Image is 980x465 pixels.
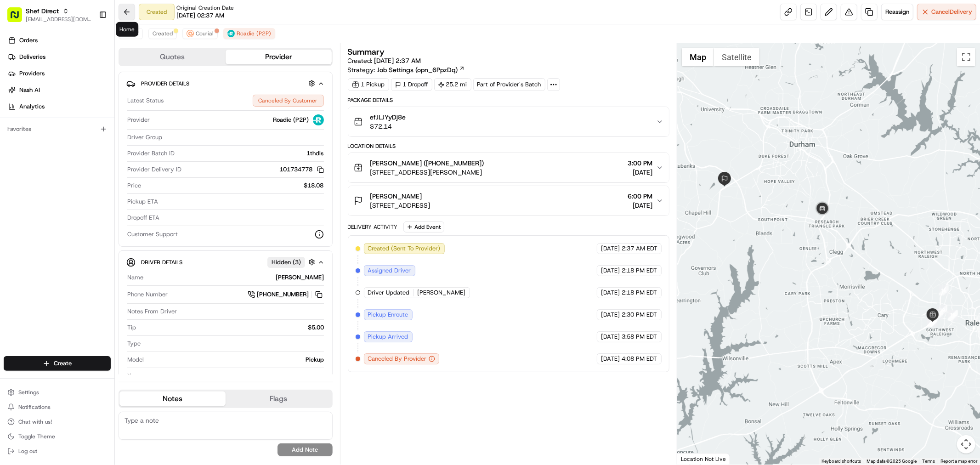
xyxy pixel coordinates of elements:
[18,433,55,440] span: Toggle Theme
[885,8,909,16] span: Reassign
[4,356,111,371] button: Create
[127,181,141,190] span: Price
[370,122,406,131] span: $72.14
[140,323,324,332] div: $5.00
[6,130,74,146] a: 📗Knowledge Base
[141,259,182,266] span: Driver Details
[226,50,332,64] button: Provider
[313,114,324,125] img: roadie-logo-v2.jpg
[628,159,652,168] span: 3:00 PM
[348,223,398,231] div: Delivery Activity
[126,76,325,91] button: Provider Details
[127,214,159,222] span: Dropoff ETA
[368,333,408,341] span: Pickup Arrived
[368,311,408,319] span: Pickup Enroute
[677,453,730,465] div: Location Not Live
[622,333,657,341] span: 3:58 PM EDT
[153,30,173,37] span: Created
[9,88,26,104] img: 1736555255976-a54dd68f-1ca7-489b-9aae-adbdc363a1c4
[348,153,669,182] button: [PERSON_NAME] ([PHONE_NUMBER])[STREET_ADDRESS][PERSON_NAME]3:00 PM[DATE]
[4,83,114,97] a: Nash AI
[867,459,917,464] span: Map data ©2025 Google
[116,22,138,37] div: Home
[187,30,194,37] img: couriallogo.png
[370,113,406,122] span: efJLJYyDj8e
[368,244,441,253] span: Created (Sent To Provider)
[156,91,167,102] button: Start new chat
[4,430,111,443] button: Toggle Theme
[127,116,150,124] span: Provider
[939,285,949,295] div: 16
[87,133,147,142] span: API Documentation
[4,99,114,114] a: Analytics
[18,389,39,396] span: Settings
[348,186,669,215] button: [PERSON_NAME][STREET_ADDRESS]6:00 PM[DATE]
[948,310,958,320] div: 18
[4,415,111,428] button: Chat with us!
[127,273,143,282] span: Name
[348,78,389,91] div: 1 Pickup
[237,30,271,37] span: Roadie (P2P)
[348,107,669,136] button: efJLJYyDj8e$72.14
[937,305,947,315] div: 19
[403,221,444,232] button: Add Event
[127,356,144,364] span: Model
[127,96,164,105] span: Latest Status
[391,78,432,91] div: 1 Dropoff
[948,311,958,321] div: 17
[601,244,620,253] span: [DATE]
[127,165,181,174] span: Provider Delivery ID
[119,391,226,406] button: Notes
[196,30,214,37] span: Courial
[377,65,465,74] a: Job Settings (opn_6PpzDq)
[127,340,141,348] span: Type
[368,267,411,275] span: Assigned Driver
[176,4,234,11] span: Original Creation Date
[622,267,657,275] span: 2:18 PM EDT
[127,307,177,316] span: Notes From Driver
[248,289,324,300] a: [PHONE_NUMBER]
[348,48,385,56] h3: Summary
[148,28,177,39] button: Created
[821,458,861,465] button: Keyboard shortcuts
[957,435,975,454] button: Map camera controls
[680,453,710,465] a: Open this area in Google Maps (opens a new window)
[19,53,45,61] span: Deliveries
[4,4,95,26] button: Shef Direct[EMAIL_ADDRESS][DOMAIN_NAME]
[147,356,324,364] div: Pickup
[370,168,484,177] span: [STREET_ADDRESS][PERSON_NAME]
[19,36,38,45] span: Orders
[348,65,465,74] div: Strategy:
[680,453,710,465] img: Google
[601,355,620,363] span: [DATE]
[227,30,235,37] img: roadie-logo-v2.jpg
[370,159,484,168] span: [PERSON_NAME] ([PHONE_NUMBER])
[31,97,116,104] div: We're available if you need us!
[377,65,458,74] span: Job Settings (opn_6PpzDq)
[622,244,657,253] span: 2:37 AM EDT
[19,102,45,111] span: Analytics
[176,11,224,20] span: [DATE] 02:37 AM
[682,48,714,66] button: Show street map
[91,156,111,163] span: Pylon
[940,459,977,464] a: Report a map error
[881,4,913,20] button: Reassign
[957,48,975,66] button: Toggle fullscreen view
[65,155,111,163] a: Powered byPylon
[127,230,178,238] span: Customer Support
[26,6,59,16] button: Shef Direct
[622,355,657,363] span: 4:08 PM EDT
[280,165,324,174] button: 101734778
[4,33,114,48] a: Orders
[54,359,72,368] span: Create
[348,56,421,65] span: Created:
[374,57,421,65] span: [DATE] 2:37 AM
[74,130,151,146] a: 💻API Documentation
[628,201,652,210] span: [DATE]
[273,116,309,124] span: Roadie (P2P)
[601,267,620,275] span: [DATE]
[26,16,91,23] button: [EMAIL_ADDRESS][DOMAIN_NAME]
[226,391,332,406] button: Flags
[272,258,301,267] span: Hidden ( 3 )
